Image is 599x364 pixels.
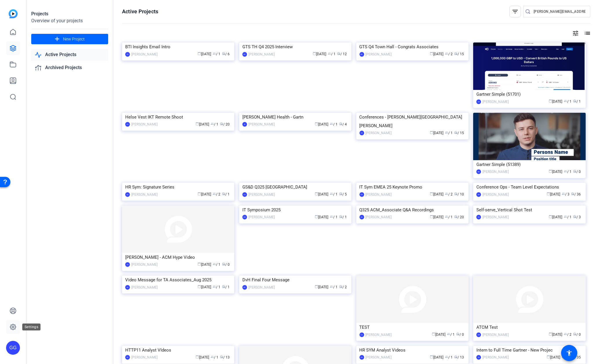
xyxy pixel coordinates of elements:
span: / 1 [445,355,453,359]
span: / 35 [571,355,581,359]
span: / 15 [454,52,464,56]
span: / 5 [339,192,347,196]
span: calendar_today [430,131,433,134]
span: radio [456,332,460,336]
div: [PERSON_NAME] [248,121,275,127]
span: group [213,285,216,288]
span: radio [222,285,225,288]
span: calendar_today [313,52,316,55]
span: calendar_today [315,192,318,195]
span: calendar_today [430,215,433,218]
span: radio [573,169,577,173]
span: [DATE] [430,215,443,219]
div: [PERSON_NAME] [248,192,275,197]
span: New Project [63,36,85,42]
div: [PERSON_NAME] [482,332,509,338]
div: [PERSON_NAME] [482,169,509,175]
span: / 0 [573,170,581,174]
div: [PERSON_NAME] [131,51,158,57]
div: [PERSON_NAME] [482,214,509,220]
span: [DATE] [196,355,209,359]
span: radio [339,122,342,125]
div: DvH Final Four Message [242,276,348,284]
span: [DATE] [549,170,563,174]
mat-icon: filter_list [512,8,519,15]
span: [DATE] [430,355,443,359]
span: [DATE] [196,122,209,126]
div: Helse Vest IKT Remote Shoot [125,113,231,121]
div: DK [360,215,364,219]
span: / 13 [454,355,464,359]
div: RH [360,192,364,197]
span: / 4 [339,122,347,126]
div: [PERSON_NAME] [482,192,509,197]
span: group [445,192,448,195]
div: AG [125,122,130,127]
span: radio [454,192,458,195]
span: [DATE] [198,192,211,196]
span: [DATE] [313,52,326,56]
span: group [447,332,450,336]
div: [PERSON_NAME] [366,332,392,338]
div: RH [476,192,481,197]
div: [PERSON_NAME] [131,192,158,197]
div: [PERSON_NAME] [131,262,158,267]
div: MJ [476,169,481,174]
span: / 1 [330,192,338,196]
div: HTTP11 Analyst VIdeos [125,346,231,354]
span: calendar_today [198,192,201,195]
span: [DATE] [432,332,445,337]
span: / 1 [573,99,581,104]
span: group [330,285,333,288]
span: group [564,99,567,103]
div: [PERSON_NAME] [482,99,509,105]
span: / 1 [339,215,347,219]
span: calendar_today [430,52,433,55]
div: Self-serve_Vertical Shot Test [476,206,582,214]
span: calendar_today [315,285,318,288]
span: radio [454,215,458,218]
span: / 0 [456,332,464,337]
span: / 12 [337,52,347,56]
span: calendar_today [549,215,552,218]
span: calendar_today [315,215,318,218]
span: / 20 [454,215,464,219]
div: [PERSON_NAME] - ACM Hype Video [125,253,231,262]
span: / 1 [213,52,220,56]
span: / 2 [213,192,220,196]
div: EM [476,332,481,337]
div: IT Symposium 2025 [242,206,348,214]
div: [PERSON_NAME] [131,354,158,360]
div: Intern to Full Time Gartner - New Projec [476,346,582,354]
span: group [211,355,214,359]
span: radio [337,52,340,55]
span: [DATE] [198,52,211,56]
span: [DATE] [549,332,563,337]
div: HR SYM Analyst Videos [360,346,465,354]
span: calendar_today [547,192,550,195]
span: calendar_today [547,355,550,359]
span: calendar_today [196,122,199,125]
div: [PERSON_NAME] [482,354,509,360]
div: SS [125,52,130,57]
span: radio [339,215,342,218]
div: MC [242,285,247,290]
span: radio [339,285,342,288]
span: / 1 [330,215,338,219]
div: Conferences - [PERSON_NAME][GEOGRAPHIC_DATA][PERSON_NAME] [360,113,465,130]
span: radio [454,355,458,359]
button: New Project [31,34,108,44]
span: / 1 [564,215,572,219]
span: / 1 [330,285,338,289]
span: / 6 [222,52,230,56]
span: / 1 [211,355,218,359]
span: radio [454,52,458,55]
a: Archived Projects [31,62,108,74]
span: [DATE] [315,122,328,126]
span: group [564,169,567,173]
div: GS&D Q325 [GEOGRAPHIC_DATA] [242,183,348,191]
mat-icon: tune [572,30,579,37]
div: HR Sym: Signature Series [125,183,231,191]
span: [DATE] [198,285,211,289]
span: / 1 [445,131,453,135]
